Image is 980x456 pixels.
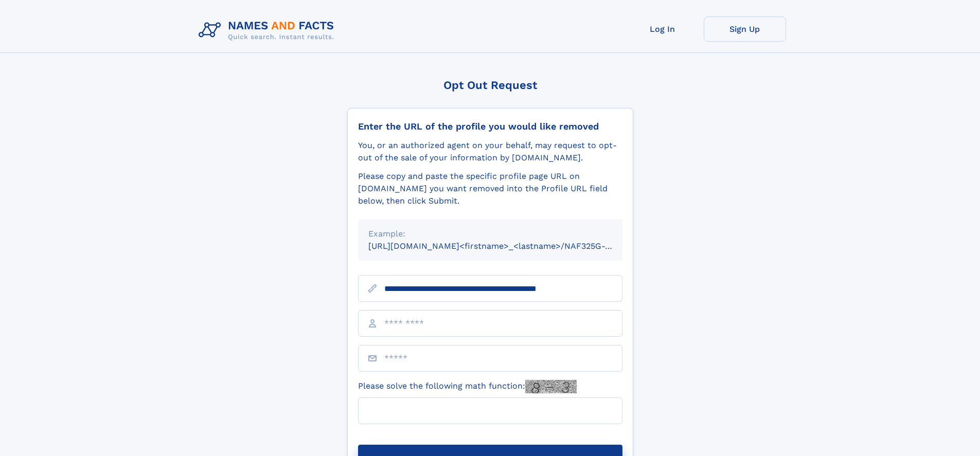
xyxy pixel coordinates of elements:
div: Enter the URL of the profile you would like removed [358,121,622,132]
div: You, or an authorized agent on your behalf, may request to opt-out of the sale of your informatio... [358,139,622,164]
div: Example: [368,228,612,240]
a: Log In [621,16,704,42]
small: [URL][DOMAIN_NAME]<firstname>_<lastname>/NAF325G-xxxxxxxx [368,241,642,251]
div: Please copy and paste the specific profile page URL on [DOMAIN_NAME] you want removed into the Pr... [358,170,622,207]
div: Opt Out Request [347,79,633,92]
img: Logo Names and Facts [194,16,343,44]
label: Please solve the following math function: [358,380,577,393]
a: Sign Up [704,16,786,42]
